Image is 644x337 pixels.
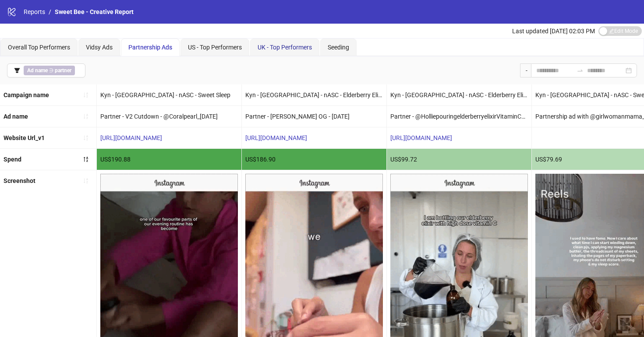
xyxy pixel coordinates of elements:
[83,178,89,184] span: sort-ascending
[577,67,584,74] span: to
[387,106,531,127] div: Partner - @HolliepouringelderberryelixirVitaminCHollieRead_[DATE]_Video1_brand_testimonial_Elderb...
[83,113,89,119] span: sort-ascending
[4,134,45,141] b: Website Url_v1
[55,67,71,74] b: partner
[577,67,584,74] span: swap-right
[520,63,531,77] div: -
[512,28,595,35] span: Last updated [DATE] 02:03 PM
[14,67,20,74] span: filter
[27,67,48,74] b: Ad name
[4,91,49,98] b: Campaign name
[83,156,89,162] span: sort-descending
[24,66,75,75] span: ∋
[4,156,21,163] b: Spend
[8,44,70,51] span: Overall Top Performers
[83,92,89,98] span: sort-ascending
[245,134,307,141] a: [URL][DOMAIN_NAME]
[242,106,386,127] div: Partner - [PERSON_NAME] OG - [DATE]
[4,177,35,184] b: Screenshot
[242,149,386,170] div: US$186.90
[22,7,47,17] a: Reports
[7,63,85,77] button: Ad name ∋ partner
[83,135,89,141] span: sort-ascending
[390,134,452,141] a: [URL][DOMAIN_NAME]
[128,44,172,51] span: Partnership Ads
[97,84,241,105] div: Kyn - [GEOGRAPHIC_DATA] - nASC - Sweet Sleep
[86,44,113,51] span: Vidsy Ads
[258,44,312,51] span: UK - Top Performers
[387,149,531,170] div: US$99.72
[242,84,386,105] div: Kyn - [GEOGRAPHIC_DATA] - nASC - Elderberry Elixir
[387,84,531,105] div: Kyn - [GEOGRAPHIC_DATA] - nASC - Elderberry Elixir
[97,149,241,170] div: US$190.88
[4,113,28,120] b: Ad name
[328,44,349,51] span: Seeding
[97,106,241,127] div: Partner - V2 Cutdown - @Coralpearl_[DATE]
[55,8,134,15] span: Sweet Bee - Creative Report
[100,134,162,141] a: [URL][DOMAIN_NAME]
[49,7,51,17] li: /
[188,44,242,51] span: US - Top Performers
